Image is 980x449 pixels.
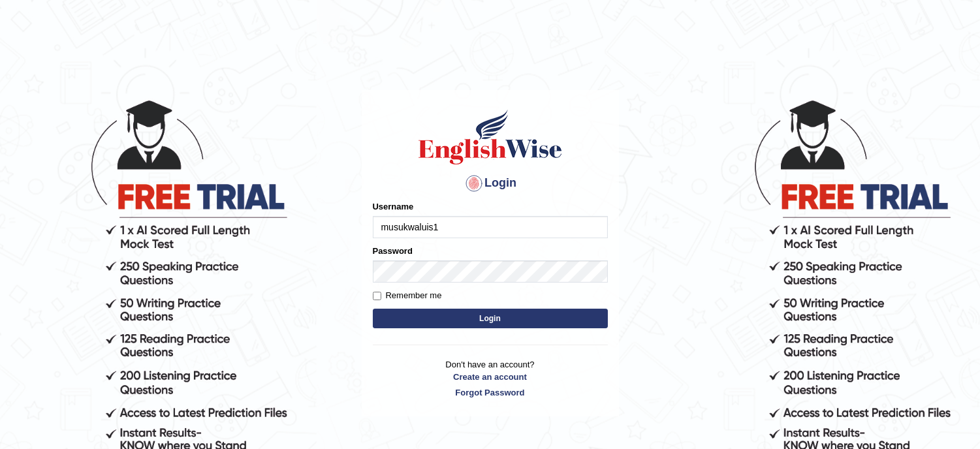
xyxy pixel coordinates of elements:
[373,386,608,399] a: Forgot Password
[373,289,442,302] label: Remember me
[373,358,608,399] p: Don't have an account?
[373,371,608,383] a: Create an account
[416,108,565,166] img: Logo of English Wise sign in for intelligent practice with AI
[373,292,381,300] input: Remember me
[373,173,608,194] h4: Login
[373,245,413,257] label: Password
[373,200,414,213] label: Username
[373,309,608,328] button: Login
